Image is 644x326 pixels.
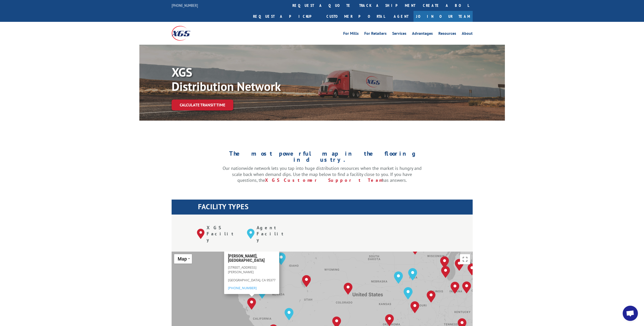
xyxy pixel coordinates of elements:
span: Map [178,256,187,262]
p: Agent Facility [257,225,289,243]
h1: The most powerful map in the flooring industry. [223,151,422,165]
div: Omaha, NE [394,271,403,284]
div: Grand Rapids, MI [455,259,464,271]
div: Boise, ID [277,253,286,265]
div: Springfield, MO [410,301,419,313]
div: Dayton, OH [462,281,471,294]
a: For Mills [343,31,359,37]
div: Denver, CO [344,283,353,295]
p: [GEOGRAPHIC_DATA], CA 95377 [228,278,275,285]
p: XGS Distribution Network [172,65,324,93]
div: Tracy, CA [247,298,256,310]
p: [STREET_ADDRESS][PERSON_NAME] [228,265,275,278]
div: Minneapolis, MN [411,242,420,255]
a: Agent [389,11,414,22]
a: Services [392,31,406,37]
h1: FACILITY TYPES [198,203,473,213]
div: Chicago, IL [441,266,450,278]
div: Salt Lake City, UT [302,275,311,287]
div: Kansas City, MO [404,287,412,299]
button: Toggle fullscreen view [460,254,470,264]
a: About [462,31,473,37]
a: [PHONE_NUMBER] [228,285,257,290]
a: XGS Customer Support Team [265,177,382,183]
span: Close [274,252,277,256]
div: Detroit, MI [468,263,476,275]
div: Indianapolis, IN [451,282,459,294]
a: Calculate transit time [172,100,233,110]
div: Des Moines, IA [408,268,417,280]
a: Customer Portal [323,11,389,22]
a: [PHONE_NUMBER] [172,3,198,8]
a: Request a pickup [249,11,323,22]
a: Advantages [412,31,433,37]
div: Milwaukee, WI [440,256,449,268]
p: XGS Facility [207,225,239,243]
a: For Retailers [364,31,387,37]
a: Join Our Team [414,11,473,22]
p: Our nationwide network lets you tap into huge distribution resources when the market is hungry an... [223,165,422,183]
div: St. Louis, MO [427,290,436,303]
button: Change map style [174,254,192,264]
div: Open chat [623,306,638,321]
h3: [PERSON_NAME], [GEOGRAPHIC_DATA] [228,254,275,265]
div: Las Vegas, NV [285,308,293,320]
a: Resources [438,31,456,37]
div: Reno, NV [258,286,267,299]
